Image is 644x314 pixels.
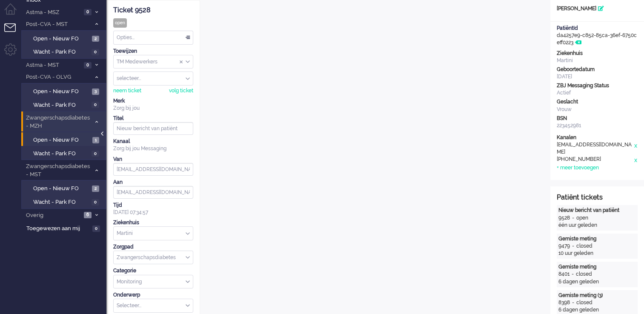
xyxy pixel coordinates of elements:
div: 9479 [558,243,570,250]
span: 0 [84,9,92,15]
div: PatiëntId [557,25,638,32]
div: Zorg bij jou Messaging [113,145,193,152]
a: Wacht - Park FO 0 [25,197,106,206]
div: neem ticket [113,87,141,94]
div: da4257e9-c852-85ca-36ef-6750ceff0223 [550,25,644,46]
li: Dashboard menu [4,3,23,23]
div: Geboortedatum [557,66,638,73]
span: 0 [92,49,99,55]
div: open [576,214,588,222]
span: Open - Nieuw FO [33,185,90,193]
span: 0 [92,199,99,206]
span: Post-CVA - OLVG [25,73,91,81]
span: Wacht - Park FO [33,198,89,206]
div: Zorg bij jou [113,105,193,112]
span: Wacht - Park FO [33,150,89,158]
div: 223452981 [557,122,638,129]
div: volg ticket [169,87,193,94]
div: Ticket 9528 [113,6,193,15]
div: BSN [557,115,638,122]
a: Open - Nieuw FO 2 [25,34,106,43]
div: 6 dagen geleden [558,306,636,314]
div: [DATE] 07:34:57 [113,202,193,216]
span: Wacht - Park FO [33,48,89,56]
div: [PERSON_NAME] [550,5,644,12]
a: Toegewezen aan mij 0 [25,223,106,233]
div: Kanaal [113,138,193,145]
div: closed [576,299,592,306]
div: Ziekenhuis [113,219,193,226]
div: Zorgpad [113,243,193,251]
div: Onderwerp [113,291,193,299]
span: Post-CVA - MST [25,20,91,29]
div: - [570,214,576,222]
div: x [633,141,638,156]
div: Geslacht [557,98,638,106]
div: - [570,299,576,306]
span: 0 [92,151,99,157]
div: ZBJ Messaging Status [557,82,638,89]
div: Patiënt tickets [557,193,638,203]
div: [PHONE_NUMBER] [557,156,633,164]
div: - [570,243,576,250]
div: Assign Group [113,55,193,69]
a: Wacht - Park FO 0 [25,47,106,56]
div: Toewijzen [113,48,193,55]
div: closed [576,243,592,250]
div: [DATE] [557,73,638,80]
div: Assign User [113,71,193,86]
div: Gemiste meting [558,263,636,271]
div: Ziekenhuis [557,50,638,57]
span: Zwangerschapsdiabetes - MZH [25,114,91,130]
span: Open - Nieuw FO [33,88,90,96]
span: Open - Nieuw FO [33,136,90,144]
div: één uur geleden [558,222,636,229]
div: Gemiste meting (3) [558,292,636,299]
li: Admin menu [4,43,23,63]
div: 10 uur geleden [558,250,636,257]
div: 8401 [558,271,570,278]
span: 2 [92,36,99,42]
div: Van [113,156,193,163]
div: Gemiste meting [558,235,636,243]
div: Titel [113,115,193,122]
div: + meer toevoegen [557,164,599,171]
div: Aan [113,179,193,186]
div: closed [576,271,592,278]
a: Wacht - Park FO 0 [25,100,106,109]
a: Wacht - Park FO 0 [25,148,106,158]
div: Categorie [113,267,193,274]
span: Wacht - Park FO [33,101,89,109]
span: 6 [84,212,92,218]
span: Toegewezen aan mij [26,225,90,233]
body: Rich Text Area. Press ALT-0 for help. [3,3,335,18]
div: Martini [557,57,638,64]
span: Overig [25,211,81,220]
div: [EMAIL_ADDRESS][DOMAIN_NAME] [557,141,633,156]
div: 9528 [558,214,570,222]
span: Open - Nieuw FO [33,35,90,43]
div: Nieuw bericht van patiënt [558,207,636,214]
a: Open - Nieuw FO 1 [25,135,106,144]
div: Tijd [113,202,193,209]
div: Kanalen [557,134,638,141]
span: 3 [92,88,99,95]
span: Astma - MSZ [25,9,81,17]
div: - [570,271,576,278]
span: 0 [84,62,92,69]
span: 2 [92,186,99,192]
div: 8398 [558,299,570,306]
div: Vrouw [557,106,638,113]
div: 6 dagen geleden [558,278,636,285]
span: Astma - MST [25,61,81,69]
div: Actief [557,89,638,97]
span: 0 [92,102,99,108]
div: open [113,18,127,28]
a: Open - Nieuw FO 2 [25,183,106,193]
span: 0 [92,226,100,232]
li: Tickets menu [4,23,23,43]
span: 1 [92,137,99,143]
a: Open - Nieuw FO 3 [25,86,106,96]
div: x [633,156,638,164]
span: Zwangerschapsdiabetes - MST [25,163,91,178]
